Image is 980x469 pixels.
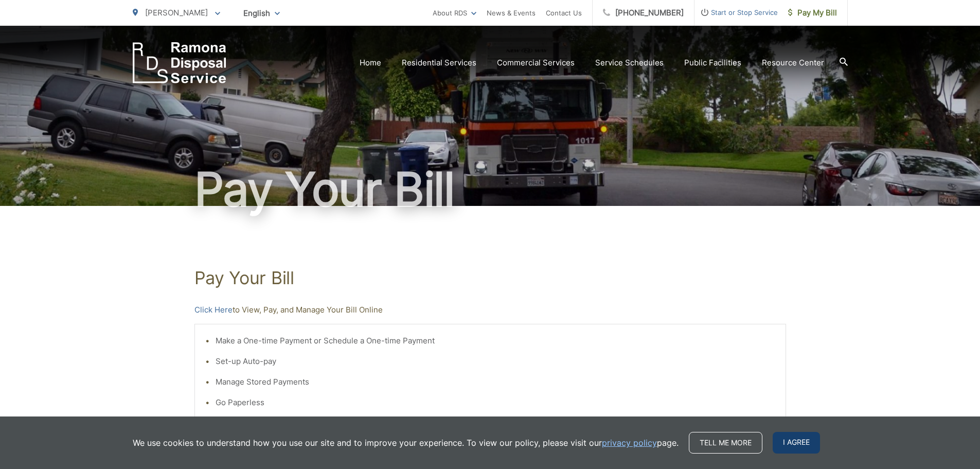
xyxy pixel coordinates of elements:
[216,376,775,388] li: Manage Stored Payments
[402,57,476,69] a: Residential Services
[133,437,679,449] p: We use cookies to understand how you use our site and to improve your experience. To view our pol...
[762,57,824,69] a: Resource Center
[595,57,664,69] a: Service Schedules
[194,304,233,316] a: Click Here
[145,8,208,18] span: [PERSON_NAME]
[487,7,536,19] a: News & Events
[773,432,820,454] span: I agree
[602,437,657,449] a: privacy policy
[684,57,741,69] a: Public Facilities
[216,396,775,409] li: Go Paperless
[546,7,582,19] a: Contact Us
[216,335,775,347] li: Make a One-time Payment or Schedule a One-time Payment
[360,57,381,69] a: Home
[194,304,786,316] p: to View, Pay, and Manage Your Bill Online
[689,432,762,454] a: Tell me more
[497,57,575,69] a: Commercial Services
[194,268,786,288] h1: Pay Your Bill
[216,355,775,368] li: Set-up Auto-pay
[133,42,226,83] a: EDCD logo. Return to the homepage.
[788,7,837,19] span: Pay My Bill
[133,164,848,215] h1: Pay Your Bill
[236,4,288,22] span: English
[433,7,476,19] a: About RDS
